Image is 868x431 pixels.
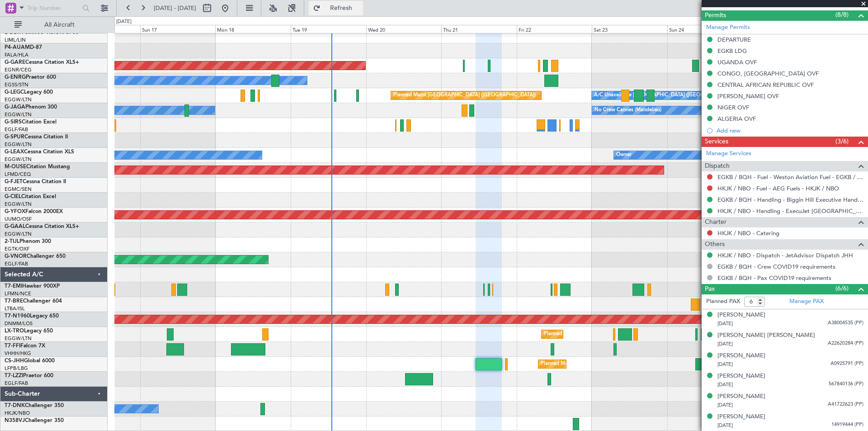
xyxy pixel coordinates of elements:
button: Refresh [309,1,363,15]
a: LFMN/NCE [5,290,31,297]
span: [DATE] [717,361,733,368]
a: G-SPURCessna Citation II [5,134,68,140]
span: 567840136 (PP) [829,380,863,388]
span: [DATE] [717,320,733,327]
a: P4-AUAMD-87 [5,45,42,50]
span: Others [705,239,725,250]
div: Mon 18 [215,25,291,33]
span: P4-AUA [5,45,25,50]
span: T7-DNK [5,403,25,408]
a: LFMD/CEQ [5,171,31,178]
a: UUMO/OSF [5,216,32,223]
div: Sun 24 [667,25,743,33]
a: EGGW/LTN [5,335,32,342]
a: EGLF/FAB [5,260,28,267]
span: T7-FFI [5,343,20,349]
span: LX-TRO [5,328,24,334]
div: [PERSON_NAME] [717,311,765,320]
a: T7-FFIFalcon 7X [5,343,45,349]
span: G-FJET [5,179,23,185]
span: G-SPUR [5,134,24,140]
div: [PERSON_NAME] OVF [717,92,779,100]
div: [DATE] [116,18,132,26]
a: EGKB / BQH - Pax COVID19 requirements [717,274,831,282]
a: T7-EMIHawker 900XP [5,284,60,289]
a: EGGW/LTN [5,111,32,118]
a: EGLF/FAB [5,380,28,387]
span: Permits [705,10,726,21]
div: CENTRAL AFRICAN REPUBLIC OVF [717,81,814,89]
span: [DATE] [717,422,733,429]
span: [DATE] [717,341,733,347]
a: EGGW/LTN [5,156,32,163]
a: EGLF/FAB [5,126,28,133]
a: EGKB / BQH - Fuel - Weston Aviation Fuel - EGKB / BQH [717,173,863,181]
a: 2-TIJLPhenom 300 [5,239,51,244]
a: T7-N1960Legacy 650 [5,313,59,319]
span: G-CIEL [5,194,21,199]
a: FALA/HLA [5,52,28,58]
span: T7-EMI [5,284,22,289]
a: T7-DNKChallenger 350 [5,403,64,408]
span: All Aircraft [24,22,95,28]
span: G-ENRG [5,75,26,80]
span: Refresh [322,5,360,11]
a: M-OUSECitation Mustang [5,164,70,170]
span: N358VJ [5,418,25,423]
a: Manage Permits [706,23,750,32]
span: [DATE] [717,402,733,408]
span: A38004535 (PP) [828,319,863,327]
a: G-LEGCLegacy 600 [5,90,53,95]
div: Planned Maint [GEOGRAPHIC_DATA] ([GEOGRAPHIC_DATA]) [544,327,686,341]
span: (3/6) [835,137,849,146]
a: EGGW/LTN [5,96,32,103]
a: G-YFOXFalcon 2000EX [5,209,63,214]
div: Sun 17 [140,25,216,33]
a: HKJK / NBO - Catering [717,229,779,237]
span: G-LEAX [5,149,24,155]
span: G-SIRS [5,119,22,125]
a: LX-TROLegacy 650 [5,328,53,334]
a: G-FJETCessna Citation II [5,179,66,185]
div: EGKB LDG [717,47,747,55]
span: G-GAAL [5,224,25,229]
a: LIML/LIN [5,37,26,43]
span: CS-JHH [5,358,24,364]
span: M-OUSE [5,164,26,170]
div: Owner [616,148,632,162]
span: Services [705,137,728,147]
a: Manage Services [706,149,751,158]
span: (6/6) [835,284,849,293]
div: Tue 19 [291,25,366,33]
div: Planned Maint [GEOGRAPHIC_DATA] ([GEOGRAPHIC_DATA]) [541,357,683,371]
span: (8/8) [835,10,849,19]
span: [DATE] - [DATE] [154,4,196,12]
span: T7-BRE [5,298,23,304]
a: EGTK/OXF [5,246,29,252]
span: [DATE] [717,381,733,388]
span: 2-TIJL [5,239,19,244]
div: Fri 22 [517,25,592,33]
span: 14919444 (PP) [831,421,863,429]
div: No Crew Cannes (Mandelieu) [594,104,661,117]
span: Pax [705,284,715,294]
div: NIGER OVF [717,104,749,111]
a: EGGW/LTN [5,141,32,148]
a: EGKB / BQH - Handling - Biggin Hill Executive Handling EGKB / BQH [717,196,863,204]
div: Wed 20 [366,25,442,33]
a: G-VNORChallenger 650 [5,254,66,259]
div: ALGERIA OVF [717,115,756,123]
a: HKJK/NBO [5,410,30,417]
input: Trip Number [28,1,80,15]
div: Add new [717,127,863,134]
span: G-VNOR [5,254,27,259]
span: A22620284 (PP) [828,340,863,347]
div: Sat 23 [592,25,667,33]
a: EGGW/LTN [5,201,32,208]
a: LTBA/ISL [5,305,25,312]
span: T7-LZZI [5,373,23,379]
div: Thu 21 [441,25,517,33]
a: EGNR/CEG [5,66,32,73]
a: G-GAALCessna Citation XLS+ [5,224,79,229]
button: All Aircraft [10,18,98,32]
